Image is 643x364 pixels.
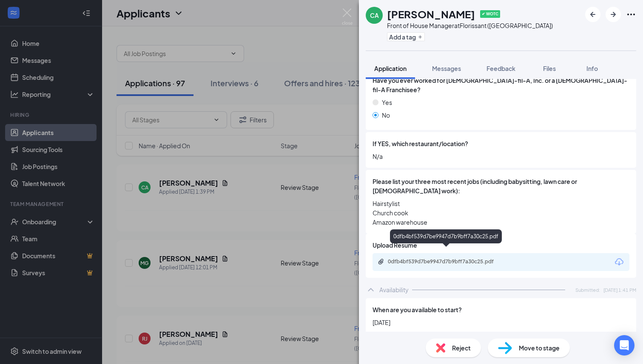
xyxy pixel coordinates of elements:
[378,258,515,266] a: Paperclip0dfb4bf539d7be9947d7b9bff7a30c25.pdf
[382,98,392,107] span: Yes
[588,9,598,20] svg: ArrowLeftNew
[378,258,384,265] svg: Paperclip
[390,229,502,243] div: 0dfb4bf539d7be9947d7b9bff7a30c25.pdf
[373,305,462,314] span: When are you available to start?
[480,10,500,18] span: ✔ WOTC
[487,65,515,72] span: Feedback
[606,7,621,22] button: ArrowRight
[603,286,636,293] span: [DATE] 1:41 PM
[366,285,376,295] svg: ChevronUp
[452,343,471,353] span: Reject
[575,286,600,293] span: Submitted:
[373,76,629,94] span: Have you ever worked for [DEMOGRAPHIC_DATA]-fil-A, Inc. or a [DEMOGRAPHIC_DATA]-fil-A Franchisee?
[418,34,423,40] svg: Plus
[519,343,560,353] span: Move to stage
[585,7,600,22] button: ArrowLeftNew
[432,65,461,72] span: Messages
[586,65,598,72] span: Info
[373,177,629,195] span: Please list your three most recent jobs (including babysitting, lawn care or [DEMOGRAPHIC_DATA] w...
[373,152,629,161] span: N/a
[626,9,636,20] svg: Ellipses
[614,335,634,356] div: Open Intercom Messenger
[374,65,407,72] span: Application
[388,258,507,265] div: 0dfb4bf539d7be9947d7b9bff7a30c25.pdf
[373,199,629,227] span: Hairstylist Church cook Amazon warehouse
[373,318,629,327] span: [DATE]
[614,257,624,267] svg: Download
[370,11,379,20] div: CA
[387,21,553,30] div: Front of House Manager at Florissant ([GEOGRAPHIC_DATA])
[543,65,556,72] span: Files
[373,139,468,148] span: If YES, which restaurant/location?
[608,9,618,20] svg: ArrowRight
[379,285,409,294] div: Availability
[387,7,475,21] h1: [PERSON_NAME]
[373,240,417,250] span: Upload Resume
[387,32,425,41] button: PlusAdd a tag
[382,110,390,120] span: No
